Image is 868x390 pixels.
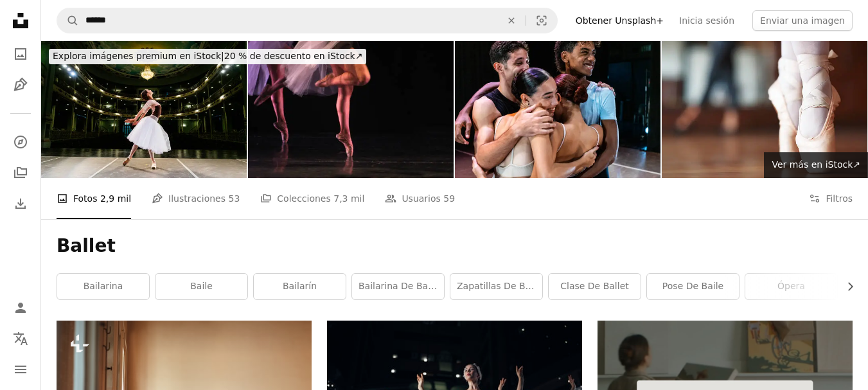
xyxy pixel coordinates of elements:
[526,8,557,33] button: Búsqueda visual
[260,178,364,219] a: Colecciones 7,3 mil
[41,41,247,178] img: Joven bailarina ensayando en un teatro
[752,10,853,31] button: Enviar una imagen
[662,41,867,178] img: Grace a través de la posición ideal
[745,274,837,299] a: ópera
[8,295,33,321] a: Iniciar sesión / Registrarse
[57,274,149,299] a: bailarina
[455,41,660,178] img: Bailarines de ballet celebrando después de la actuación en el teatro
[8,41,33,67] a: Fotos
[8,191,33,217] a: Historial de descargas
[333,191,364,206] span: 7,3 mil
[809,178,853,219] button: Filtros
[443,191,455,206] span: 59
[228,191,240,206] span: 53
[53,51,224,61] span: Explora imágenes premium en iStock |
[549,274,641,299] a: Clase de ballet
[838,274,853,299] button: desplazar lista a la derecha
[8,129,33,155] a: Explorar
[671,10,742,31] a: Inicia sesión
[497,8,526,33] button: Borrar
[8,357,33,382] button: Menú
[57,8,79,33] button: Buscar en Unsplash
[152,178,240,219] a: Ilustraciones 53
[248,41,454,178] img: Sección Baja De Bailarines Sobre Fondo Negro
[764,152,868,178] a: Ver más en iStock↗
[385,178,455,219] a: Usuarios 59
[568,10,671,31] a: Obtener Unsplash+
[8,72,33,98] a: Ilustraciones
[647,274,739,299] a: Pose de baile
[450,274,542,299] a: Zapatillas de ballet
[8,326,33,351] button: Idioma
[772,159,860,170] span: Ver más en iStock ↗
[57,8,558,33] form: Encuentra imágenes en todo el sitio
[57,235,853,258] h1: Ballet
[155,274,247,299] a: baile
[352,274,444,299] a: Bailarina de ballet
[53,51,362,61] span: 20 % de descuento en iStock ↗
[41,41,374,72] a: Explora imágenes premium en iStock|20 % de descuento en iStock↗
[254,274,346,299] a: bailarín
[8,160,33,186] a: Colecciones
